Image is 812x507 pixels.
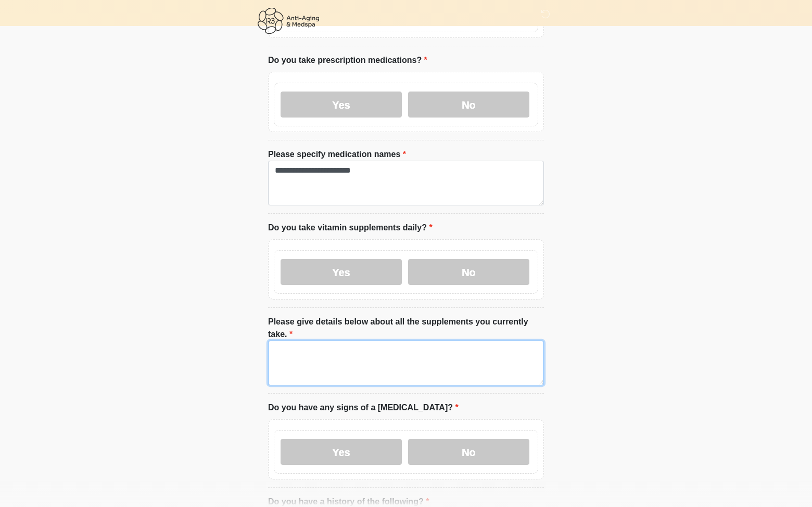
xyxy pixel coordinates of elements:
[268,222,433,234] label: Do you take vitamin supplements daily?
[408,439,529,465] label: No
[258,8,319,34] img: R3 Anti Aging & Medspa Scottsdale Logo
[268,148,406,161] label: Please specify medication names
[281,92,402,118] label: Yes
[268,401,459,414] label: Do you have any signs of a [MEDICAL_DATA]?
[408,259,529,285] label: No
[268,316,544,341] label: Please give details below about all the supplements you currently take.
[268,54,427,67] label: Do you take prescription medications?
[408,92,529,118] label: No
[281,439,402,465] label: Yes
[281,259,402,285] label: Yes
